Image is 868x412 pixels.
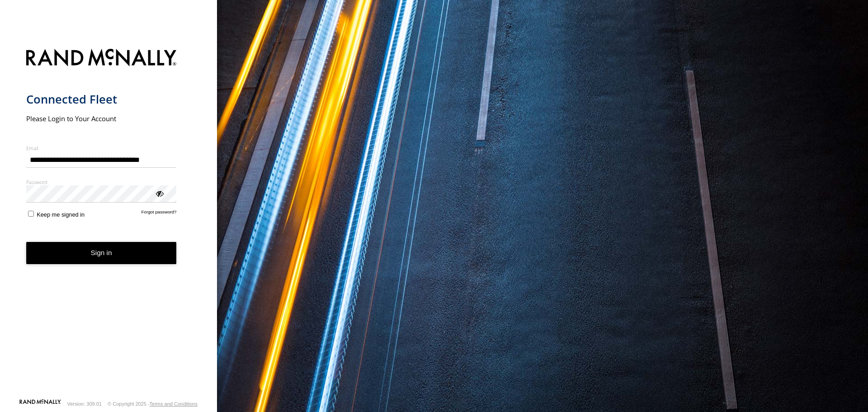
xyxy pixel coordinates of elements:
[67,401,102,407] div: Version: 309.01
[19,399,61,408] a: Visit our Website
[26,242,177,264] button: Sign in
[26,114,177,123] h2: Please Login to Your Account
[155,189,164,198] div: ViewPassword
[26,92,177,107] h1: Connected Fleet
[26,43,191,398] form: main
[26,145,177,152] label: Email
[37,211,85,218] span: Keep me signed in
[142,209,177,218] a: Forgot password?
[108,401,198,407] div: © Copyright 2025 -
[26,179,177,185] label: Password
[150,401,198,407] a: Terms and Conditions
[26,47,177,70] img: Rand McNally
[28,211,34,217] input: Keep me signed in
